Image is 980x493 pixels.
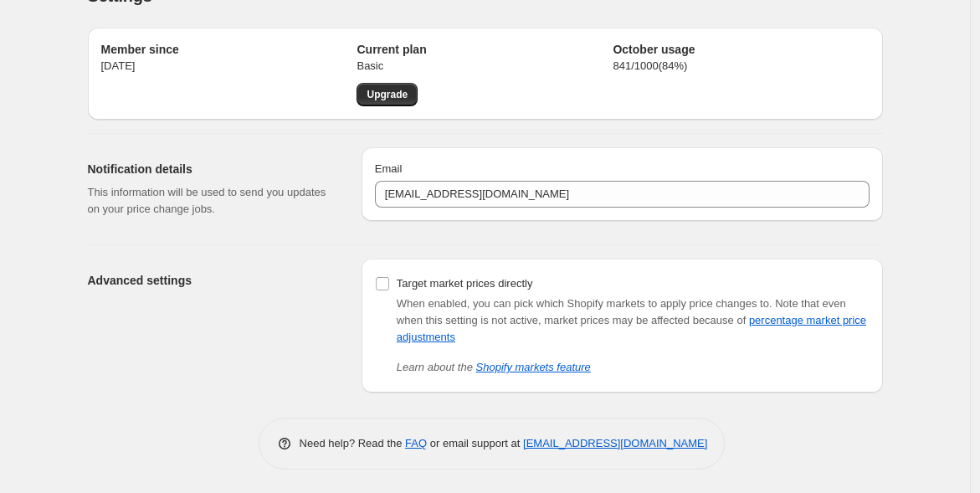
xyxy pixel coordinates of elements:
[397,297,866,343] span: Note that even when this setting is not active, market prices may be affected because of
[523,437,707,449] a: [EMAIL_ADDRESS][DOMAIN_NAME]
[88,161,335,177] h2: Notification details
[397,297,772,310] span: When enabled, you can pick which Shopify markets to apply price changes to.
[357,58,613,74] p: Basic
[476,361,591,373] a: Shopify markets feature
[397,361,591,373] i: Learn about the
[427,437,523,449] span: or email support at
[357,41,613,58] h2: Current plan
[367,88,408,101] span: Upgrade
[613,41,869,58] h2: October usage
[101,58,357,74] p: [DATE]
[101,41,357,58] h2: Member since
[300,437,406,449] span: Need help? Read the
[397,277,533,290] span: Target market prices directly
[375,162,403,175] span: Email
[357,83,418,106] a: Upgrade
[88,272,335,289] h2: Advanced settings
[405,437,427,449] a: FAQ
[613,58,869,74] p: 841 / 1000 ( 84 %)
[88,184,335,218] p: This information will be used to send you updates on your price change jobs.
